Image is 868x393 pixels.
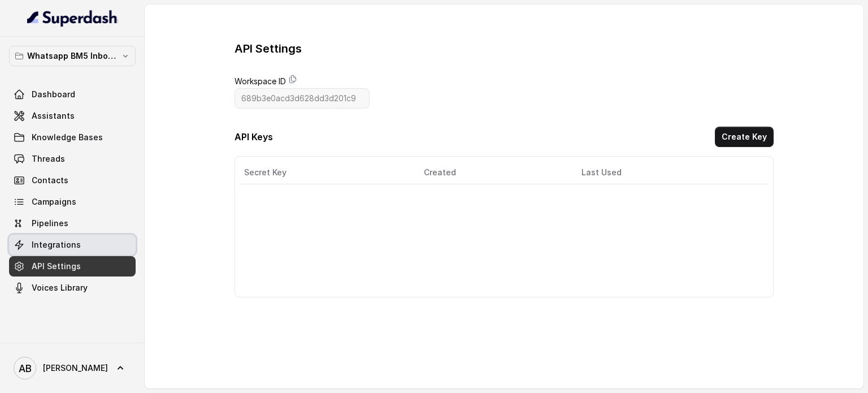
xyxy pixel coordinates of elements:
span: Contacts [32,175,68,186]
a: Contacts [9,170,136,191]
a: Dashboard [9,84,136,105]
h3: API Keys [235,130,273,144]
span: Integrations [32,239,81,251]
a: Assistants [9,106,136,126]
a: Knowledge Bases [9,127,136,148]
button: Create Key [715,127,774,147]
th: Created [415,161,572,184]
a: Pipelines [9,213,136,234]
img: light.svg [27,9,118,27]
h3: API Settings [235,41,302,57]
span: [PERSON_NAME] [43,362,108,374]
span: Pipelines [32,218,68,229]
span: Assistants [32,110,75,122]
a: Threads [9,149,136,169]
button: Whatsapp BM5 Inbound [9,46,136,66]
th: Secret Key [240,161,415,184]
text: AB [19,362,32,374]
span: Threads [32,153,65,165]
span: API Settings [32,261,81,272]
a: [PERSON_NAME] [9,352,136,384]
th: Last Used [572,161,755,184]
a: Voices Library [9,278,136,298]
a: Campaigns [9,192,136,212]
label: Workspace ID [235,75,286,88]
span: Knowledge Bases [32,132,103,143]
span: Campaigns [32,196,76,208]
span: Voices Library [32,282,88,293]
a: Integrations [9,235,136,255]
p: Whatsapp BM5 Inbound [27,49,118,63]
span: Dashboard [32,89,75,100]
a: API Settings [9,256,136,277]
